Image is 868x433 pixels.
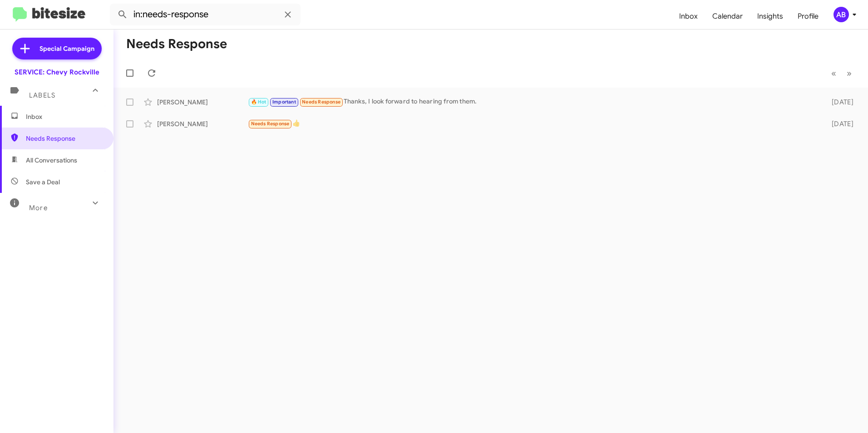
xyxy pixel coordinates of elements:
h1: Needs Response [126,37,227,51]
input: Search [110,4,301,25]
a: Profile [790,3,826,30]
div: SERVICE: Chevy Rockville [15,68,99,77]
button: Previous [826,64,842,83]
a: Insights [750,3,790,30]
span: Special Campaign [39,44,94,53]
span: More [29,204,48,212]
span: Needs Response [302,99,340,105]
a: Inbox [672,3,705,30]
button: AB [826,7,858,22]
span: » [847,68,852,79]
nav: Page navigation example [826,64,857,83]
span: Needs Response [251,121,290,127]
div: [PERSON_NAME] [157,119,248,128]
div: [DATE] [817,98,861,107]
div: [DATE] [817,119,861,128]
span: Important [272,99,296,105]
div: AB [833,7,849,22]
div: Thanks, I look forward to hearing from them. [248,97,817,107]
span: 🔥 Hot [251,99,266,105]
button: Next [841,64,857,83]
span: Inbox [26,112,103,121]
a: Calendar [705,3,750,30]
div: [PERSON_NAME] [157,98,248,107]
span: Save a Deal [26,177,60,187]
div: 👍 [248,118,817,129]
span: « [831,68,836,79]
span: Needs Response [26,134,103,143]
span: All Conversations [26,156,77,165]
span: Labels [29,91,55,99]
a: Special Campaign [12,38,102,59]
